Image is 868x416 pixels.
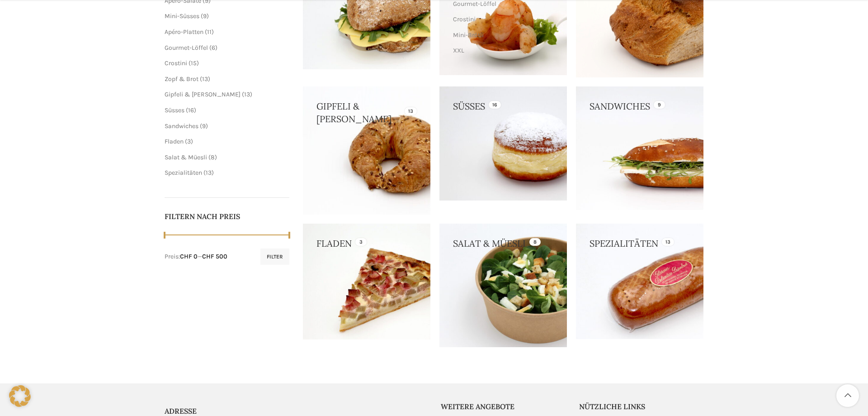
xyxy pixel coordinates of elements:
a: Mini-Brötli [453,28,551,43]
a: Fladen [165,138,184,145]
span: 9 [202,122,206,130]
a: Zopf & Brot [165,75,198,83]
span: ADRESSE [165,406,197,416]
span: 13 [244,91,250,98]
a: Sandwiches [165,122,198,130]
h5: Nützliche Links [579,402,704,411]
span: CHF 0 [180,253,198,260]
span: 9 [203,12,207,20]
a: Salat & Müesli [165,153,207,161]
a: Spezialitäten [165,169,202,177]
a: Apéro-Platten [165,28,203,36]
a: Mini-Süsses [165,12,199,20]
h5: Filtern nach Preis [165,211,289,221]
span: 3 [187,138,191,145]
h5: Weitere Angebote [441,402,566,411]
span: 16 [188,106,194,114]
a: Crostini [165,59,187,67]
a: Warme & Kalte Häppchen [453,58,551,74]
a: Gourmet-Löffel [165,44,208,52]
a: Scroll to top button [836,384,859,407]
span: 8 [211,153,215,161]
span: CHF 500 [202,253,227,260]
a: XXL [453,43,551,58]
span: 6 [212,44,215,52]
span: 15 [191,59,197,67]
button: Filter [260,249,289,265]
div: Preis: — [165,252,227,261]
span: 13 [206,169,212,177]
a: Crostini [453,12,551,27]
a: Gipfeli & [PERSON_NAME] [165,91,241,98]
span: 13 [202,75,208,83]
span: 11 [207,28,212,36]
a: Süsses [165,106,184,114]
